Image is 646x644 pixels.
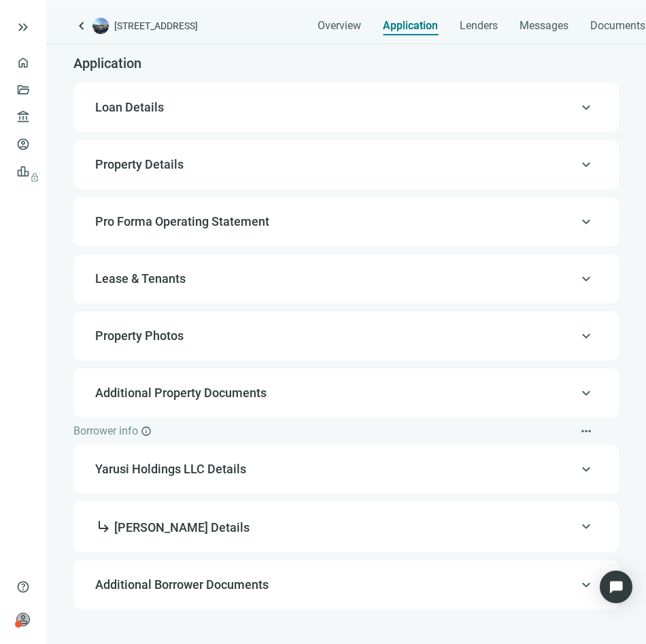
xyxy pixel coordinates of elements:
span: Property Details [95,157,184,171]
span: Application [73,55,141,71]
button: keyboard_double_arrow_right [15,19,31,35]
a: keyboard_arrow_left [73,18,90,34]
span: person [16,613,30,626]
span: Additional Borrower Documents [95,577,269,592]
span: Overview [318,19,361,33]
span: Additional Property Documents [95,386,267,400]
span: help [16,580,30,594]
span: Yarusi Holdings LLC Details [95,461,594,477]
img: deal-logo [92,18,109,34]
span: Borrower info [73,424,138,437]
div: Open Intercom Messenger [600,571,632,603]
span: Application [383,19,438,33]
span: Loan Details [95,100,164,114]
span: Property Photos [95,328,184,343]
span: more_horiz [579,424,593,438]
span: subdirectory_arrow_right [95,518,112,535]
span: [STREET_ADDRESS] [114,19,198,33]
span: Lenders [460,19,498,33]
button: more_horiz [575,420,597,442]
span: Pro Forma Operating Statement [95,214,269,228]
span: Messages [520,19,568,32]
span: Documents [590,19,645,33]
span: info [141,426,152,437]
span: Lease & Tenants [95,271,186,286]
span: [PERSON_NAME] Details [95,520,250,535]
